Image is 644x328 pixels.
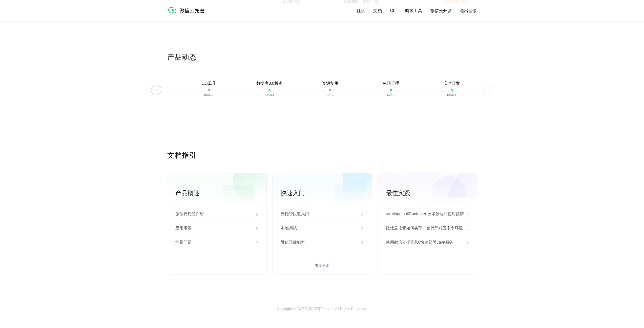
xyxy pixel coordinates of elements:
[281,222,364,236] a: 本地调试
[447,93,456,96] p: [DATE]
[167,12,208,16] a: 微信云托管
[281,264,364,268] a: 查看更多
[386,240,453,246] p: 使用微信云托管从0快速部署Java服务
[390,8,397,13] a: CLI
[322,81,338,86] p: 资源复用
[265,93,274,96] p: [DATE]
[386,236,469,250] a: 使用微信云托管从0快速部署Java服务
[175,236,258,250] a: 常见问题
[175,240,192,246] p: 常见问题
[256,81,282,86] p: 数据库8.0版本
[444,81,460,86] p: 实时开发
[386,264,469,268] a: 查看更多
[386,222,469,236] a: 微信云托管如何实现一套代码对应多个环境
[201,81,216,86] p: CLI工具
[281,226,297,232] p: 本地调试
[204,93,213,96] p: [DATE]
[357,8,365,14] a: 社区
[430,8,452,14] a: 微信云开发
[175,207,258,222] a: 微信云托管介绍
[386,189,477,197] p: 最佳实践
[326,93,335,96] p: [DATE]
[175,264,258,268] a: 查看更多
[167,52,477,63] p: 产品动态
[175,211,204,217] p: 微信云托管介绍
[175,189,266,197] p: 产品概述
[281,189,372,197] p: 快速入门
[281,236,364,250] a: 微信开放能力
[373,8,382,14] a: 文档
[383,81,399,86] p: 权限管理
[386,93,395,96] p: [DATE]
[281,207,364,222] a: 云托管快速入门
[167,151,477,161] p: 文档指引
[460,8,477,14] a: 退出登录
[386,226,463,232] p: 微信云托管如何实现一套代码对应多个环境
[277,307,367,312] p: Copyright © [DATE]-[DATE] Tencent. All Rights Reserved.
[405,8,422,14] a: 调试工具
[281,240,305,246] p: 微信开放能力
[386,207,469,222] a: wx.cloud.callContainer 技术原理和使用指南
[175,222,258,236] a: 应用场景
[175,226,192,232] p: 应用场景
[167,5,208,15] img: 微信云托管
[386,211,464,217] p: wx.cloud.callContainer 技术原理和使用指南
[281,211,309,217] p: 云托管快速入门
